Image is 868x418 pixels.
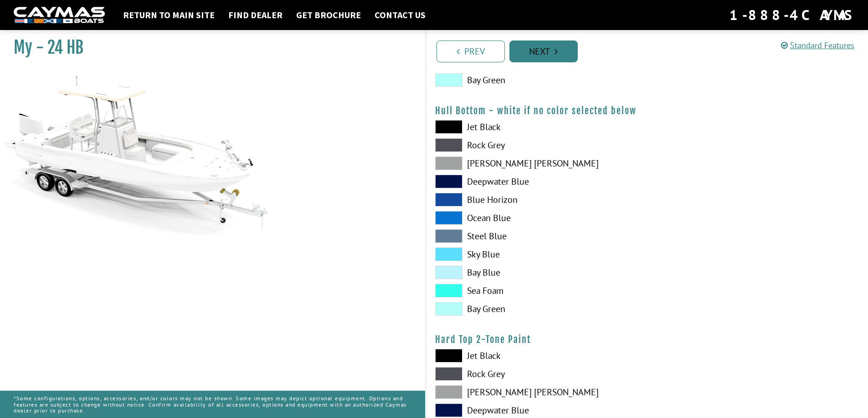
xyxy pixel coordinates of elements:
[435,138,638,152] label: Rock Grey
[292,9,365,21] a: Get Brochure
[435,120,638,134] label: Jet Black
[14,391,411,418] p: *Some configurations, options, accessories, and/or colors may not be shown. Some images may depic...
[435,73,638,87] label: Bay Green
[435,334,859,345] h4: Hard Top 2-Tone Paint
[435,211,638,225] label: Ocean Blue
[435,367,638,381] label: Rock Grey
[435,105,859,116] h4: Hull Bottom - white if no color selected below
[435,266,638,279] label: Bay Blue
[437,40,505,62] a: Prev
[435,247,638,261] label: Sky Blue
[224,9,287,21] a: Find Dealer
[435,229,638,243] label: Steel Blue
[435,302,638,316] label: Bay Green
[729,5,854,25] div: 1-888-4CAYMAS
[14,37,402,58] h1: My - 24 HB
[435,403,638,417] label: Deepwater Blue
[435,175,638,188] label: Deepwater Blue
[435,349,638,363] label: Jet Black
[118,9,219,21] a: Return to main site
[435,193,638,206] label: Blue Horizon
[14,7,105,24] img: white-logo-c9c8dbefe5ff5ceceb0f0178aa75bf4bb51f6bca0971e226c86eb53dfe498488.png
[370,9,430,21] a: Contact Us
[435,156,638,170] label: [PERSON_NAME] [PERSON_NAME]
[435,385,638,399] label: [PERSON_NAME] [PERSON_NAME]
[509,40,578,62] a: Next
[435,284,638,297] label: Sea Foam
[781,40,854,50] a: Standard Features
